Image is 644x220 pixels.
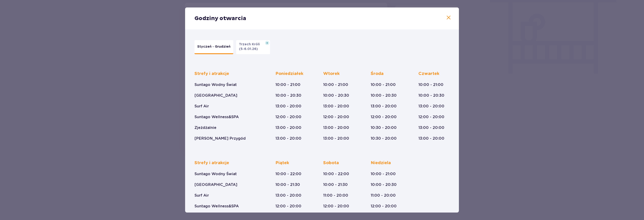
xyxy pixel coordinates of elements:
[194,125,216,130] p: Zjeżdżalnie
[194,15,246,22] p: Godziny otwarcia
[194,114,239,120] p: Suntago Wellness&SPA
[239,42,263,47] p: Trzech Króli
[197,44,231,49] p: Styczeń - Grudzień
[275,114,301,120] p: 12:00 - 20:00
[194,193,209,198] p: Surf Air
[323,82,348,87] p: 10:00 - 21:00
[275,193,301,198] p: 13:00 - 20:00
[194,171,237,177] p: Suntago Wodny Świat
[323,71,340,77] p: Wtorek
[323,204,349,209] p: 12:00 - 20:00
[275,71,303,77] p: Poniedziałek
[323,182,348,187] p: 10:00 - 21:30
[418,114,444,120] p: 12:00 - 20:00
[194,40,233,54] button: Styczeń - Grudzień
[371,204,397,209] p: 12:00 - 20:00
[371,136,397,141] p: 10:30 - 20:00
[275,82,300,87] p: 10:00 - 21:00
[194,182,237,187] p: [GEOGRAPHIC_DATA]
[371,93,397,98] p: 10:00 - 20:30
[323,93,349,98] p: 10:00 - 20:30
[194,204,239,209] p: Suntago Wellness&SPA
[371,182,397,187] p: 10:00 - 20:30
[371,193,396,198] p: 11:00 - 20:00
[323,171,349,177] p: 10:00 - 22:00
[275,104,301,109] p: 13:00 - 20:00
[194,104,209,109] p: Surf Air
[323,193,348,198] p: 11:00 - 20:00
[194,93,237,98] p: [GEOGRAPHIC_DATA]
[323,160,339,166] p: Sobota
[194,160,229,166] p: Strefy i atrakcje
[275,171,301,177] p: 10:00 - 22:00
[323,125,349,130] p: 13:00 - 20:00
[418,82,443,87] p: 10:00 - 21:00
[371,104,397,109] p: 13:00 - 20:00
[418,136,444,141] p: 13:00 - 20:00
[323,104,349,109] p: 13:00 - 20:00
[239,47,258,51] p: (5-6.01.26)
[371,82,396,87] p: 10:00 - 21:00
[371,171,396,177] p: 10:00 - 21:00
[275,160,289,166] p: Piątek
[418,93,444,98] p: 10:00 - 20:30
[275,204,301,209] p: 12:00 - 20:00
[194,82,237,87] p: Suntago Wodny Świat
[323,136,349,141] p: 13:00 - 20:00
[236,40,270,54] button: Trzech Króli(5-6.01.26)
[371,71,384,77] p: Środa
[371,160,391,166] p: Niedziela
[275,93,301,98] p: 10:00 - 20:30
[418,104,444,109] p: 13:00 - 20:00
[275,136,301,141] p: 13:00 - 20:00
[418,125,444,130] p: 13:00 - 20:00
[275,182,300,187] p: 10:00 - 21:30
[371,125,397,130] p: 10:30 - 20:00
[194,71,229,77] p: Strefy i atrakcje
[323,114,349,120] p: 12:00 - 20:00
[371,114,397,120] p: 12:00 - 20:00
[194,136,246,141] p: [PERSON_NAME] Przygód
[418,71,439,77] p: Czwartek
[275,125,301,130] p: 13:00 - 20:00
